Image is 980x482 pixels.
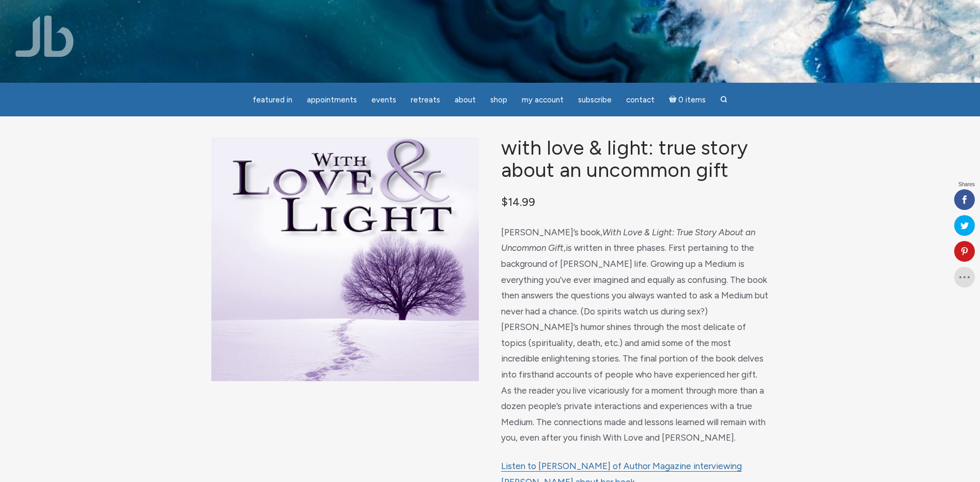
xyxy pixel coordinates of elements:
[501,227,755,253] em: With Love & Light: True Story About an Uncommon Gift
[669,95,679,104] i: Cart
[620,90,661,110] a: Contact
[516,90,570,110] a: My Account
[501,195,535,208] bdi: 14.99
[663,89,712,110] a: Cart0 items
[246,90,299,110] a: featured in
[678,96,706,104] span: 0 items
[626,95,655,104] span: Contact
[484,90,514,110] a: Shop
[501,137,769,182] h1: With Love & Light: True Story About an Uncommon Gift
[564,243,566,253] span: ,
[572,90,618,110] a: Subscribe
[301,90,363,110] a: Appointments
[307,95,357,104] span: Appointments
[15,16,74,57] img: Jamie Butler. The Everyday Medium
[448,90,482,110] a: About
[371,95,396,104] span: Events
[490,95,507,104] span: Shop
[501,227,602,237] span: [PERSON_NAME]’s book,
[522,95,564,104] span: My Account
[411,95,440,104] span: Retreats
[253,95,292,104] span: featured in
[501,224,769,446] p: is written in three phases. First pertaining to the background of [PERSON_NAME] life. Growing up ...
[958,182,975,187] span: Shares
[455,95,476,104] span: About
[578,95,612,104] span: Subscribe
[365,90,402,110] a: Events
[501,195,508,208] span: $
[211,137,479,381] img: With Love & Light: True Story About an Uncommon Gift
[405,90,446,110] a: Retreats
